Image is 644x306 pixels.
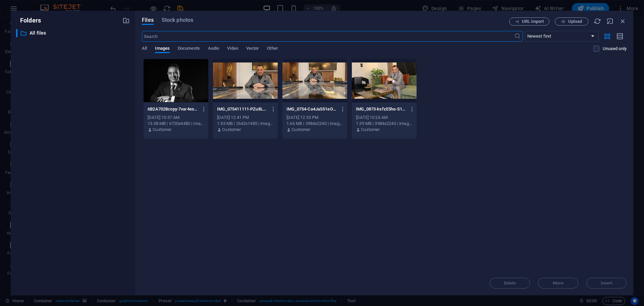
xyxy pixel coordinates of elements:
div: 1.66 MB | 3984x2240 | image/jpeg [286,121,343,127]
p: All files [30,29,117,37]
span: Images [155,44,170,54]
div: [DATE] 12:41 PM [217,115,274,121]
p: IMG_075411111-PZu8LbT44TdTvAuHdF3PXg.jpg [217,106,267,112]
i: Create new folder [122,17,130,24]
button: Upload [555,17,588,26]
p: Customer [222,127,241,133]
span: Documents [178,44,200,54]
div: 1.39 MB | 3984x2240 | image/jpeg [356,121,413,127]
div: ​ [16,29,17,37]
p: Customer [361,127,380,133]
span: Files [142,16,154,24]
p: 6B2A7028copy-7var4esssGbV88aQXHSafQ.jpg [148,106,198,112]
span: All [142,44,147,54]
span: URL import [522,19,544,24]
div: [DATE] 12:33 PM [286,115,343,121]
span: Stock photos [162,16,193,24]
span: Vector [246,44,259,54]
div: 1.93 MB | 2642x1485 | image/jpeg [217,121,274,127]
input: Search [142,31,514,42]
p: IMG_0754-Ca4JaS51eOvWkEI19Fe_Dw.JPG [286,106,337,112]
span: Upload [568,19,582,24]
p: Customer [153,127,171,133]
button: URL import [509,17,549,26]
p: IMG_0873-ksfzE5ho-S1WVzKzcMmu9Q.JPG [356,106,406,112]
p: Displays only files that are not in use on the website. Files added during this session can still... [603,46,627,52]
div: 13.08 MB | 6720x4480 | image/jpeg [148,121,204,127]
i: Close [619,17,627,25]
i: Minimize [606,17,614,25]
span: Audio [208,44,219,54]
p: Customer [291,127,310,133]
div: [DATE] 10:37 AM [148,115,204,121]
span: Other [267,44,278,54]
span: Video [227,44,238,54]
p: Folders [16,16,41,25]
div: [DATE] 10:26 AM [356,115,413,121]
i: Reload [594,17,601,25]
